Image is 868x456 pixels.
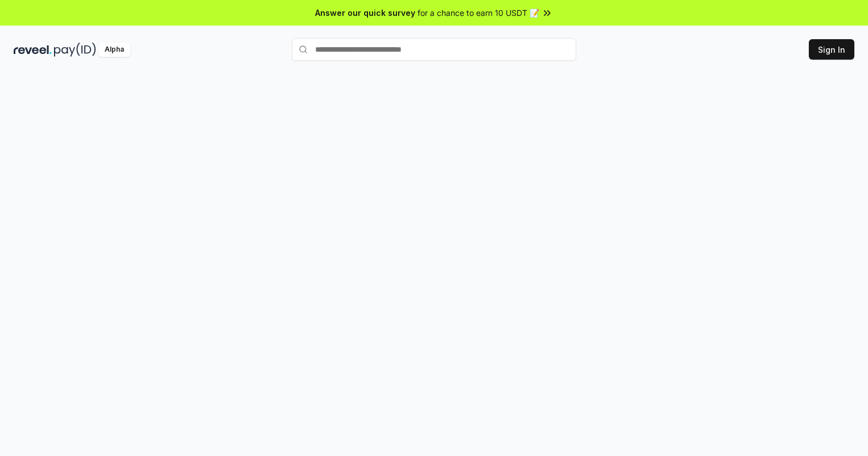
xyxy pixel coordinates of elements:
div: Alpha [98,43,130,57]
img: pay_id [54,43,96,57]
span: Answer our quick survey [315,7,415,19]
img: reveel_dark [14,43,52,57]
span: for a chance to earn 10 USDT 📝 [418,7,539,19]
button: Sign In [809,39,854,60]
